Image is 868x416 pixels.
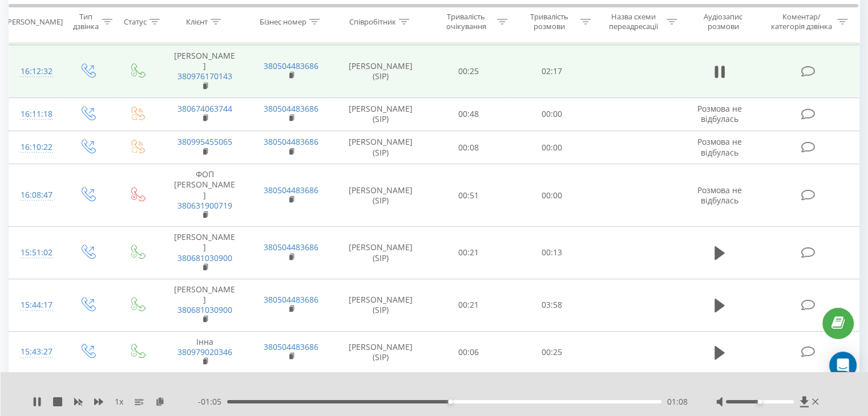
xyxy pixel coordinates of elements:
[21,242,51,264] div: 15:51:02
[427,227,510,279] td: 00:21
[334,97,427,130] td: [PERSON_NAME] (SIP)
[162,164,248,227] td: ФОП [PERSON_NAME]
[5,17,63,26] div: [PERSON_NAME]
[448,399,453,404] div: Accessibility label
[334,46,427,98] td: [PERSON_NAME] (SIP)
[690,12,757,31] div: Аудіозапис розмови
[177,103,232,114] a: 380674063744
[198,396,227,407] span: - 01:05
[829,352,857,379] div: Open Intercom Messenger
[264,60,318,71] a: 380504483686
[334,131,427,164] td: [PERSON_NAME] (SIP)
[72,12,99,31] div: Тип дзвінка
[334,164,427,227] td: [PERSON_NAME] (SIP)
[604,12,664,31] div: Назва схеми переадресації
[667,396,688,407] span: 01:08
[427,164,510,227] td: 00:51
[177,71,232,81] a: 380976170143
[177,252,232,263] a: 380681030900
[334,227,427,279] td: [PERSON_NAME] (SIP)
[177,346,232,357] a: 380979020346
[21,184,51,206] div: 16:08:47
[334,279,427,331] td: [PERSON_NAME] (SIP)
[510,97,593,130] td: 00:00
[162,227,248,279] td: [PERSON_NAME]
[349,17,396,26] div: Співробітник
[186,17,208,26] div: Клієнт
[124,17,147,26] div: Статус
[427,97,510,130] td: 00:48
[260,17,306,26] div: Бізнес номер
[264,242,318,252] a: 380504483686
[115,396,123,407] span: 1 x
[264,294,318,305] a: 380504483686
[264,103,318,114] a: 380504483686
[427,279,510,331] td: 00:21
[177,136,232,147] a: 380995455065
[427,131,510,164] td: 00:08
[21,103,51,125] div: 16:11:18
[510,46,593,98] td: 02:17
[177,200,232,211] a: 380631900719
[438,12,495,31] div: Тривалість очікування
[162,46,248,98] td: [PERSON_NAME]
[21,294,51,316] div: 15:44:17
[697,136,742,157] span: Розмова не відбулась
[757,399,762,404] div: Accessibility label
[334,331,427,373] td: [PERSON_NAME] (SIP)
[510,331,593,373] td: 00:25
[697,103,742,124] span: Розмова не відбулась
[510,279,593,331] td: 03:58
[21,341,51,363] div: 15:43:27
[768,12,834,31] div: Коментар/категорія дзвінка
[520,12,578,31] div: Тривалість розмови
[697,185,742,206] span: Розмова не відбулась
[510,131,593,164] td: 00:00
[162,331,248,373] td: Інна
[427,46,510,98] td: 00:25
[264,185,318,195] a: 380504483686
[162,279,248,331] td: [PERSON_NAME]
[21,60,51,83] div: 16:12:32
[427,331,510,373] td: 00:06
[510,227,593,279] td: 00:13
[21,136,51,158] div: 16:10:22
[177,304,232,315] a: 380681030900
[510,164,593,227] td: 00:00
[264,136,318,147] a: 380504483686
[264,341,318,352] a: 380504483686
